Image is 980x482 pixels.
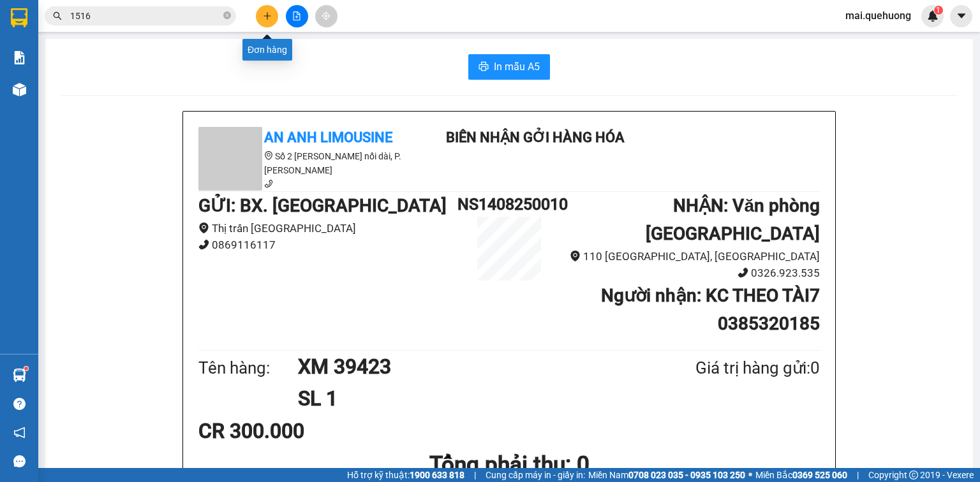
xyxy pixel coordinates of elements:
button: plus [256,5,278,27]
strong: 0369 525 060 [792,470,847,480]
span: Miền Nam [588,468,745,482]
button: printerIn mẫu A5 [468,54,550,80]
li: 110 [GEOGRAPHIC_DATA], [GEOGRAPHIC_DATA] [561,248,820,265]
li: 0869116117 [198,237,457,254]
input: Tìm tên, số ĐT hoặc mã đơn [70,9,221,23]
h1: NS1408250010 [457,192,561,217]
b: GỬI : BX. [GEOGRAPHIC_DATA] [198,195,447,216]
span: question-circle [13,398,26,410]
span: notification [13,427,26,439]
img: warehouse-icon [13,369,26,382]
span: plus [263,11,272,20]
h1: Tổng phải thu: 0 [198,447,820,482]
strong: 1900 633 818 [410,470,464,480]
span: close-circle [223,11,231,19]
span: 1 [936,6,940,15]
b: Người nhận : KC THEO TÀI7 0385320185 [601,285,820,334]
span: phone [264,179,273,188]
sup: 1 [934,6,943,15]
h1: SL 1 [298,383,634,414]
span: printer [479,61,489,73]
li: Số 2 [PERSON_NAME] nối dài, P. [PERSON_NAME] [198,149,428,177]
div: Tên hàng: [198,355,298,381]
span: environment [264,151,273,160]
div: Đơn hàng [242,39,292,61]
div: CR 300.000 [198,415,403,447]
img: icon-new-feature [927,10,939,22]
strong: 0708 023 035 - 0935 103 250 [628,470,745,480]
li: 0326.923.535 [561,265,820,282]
button: aim [315,5,338,27]
span: copyright [909,471,918,479]
span: Hỗ trợ kỹ thuật: [347,468,464,482]
span: Miền Bắc [755,468,847,482]
span: mai.quehuong [835,8,921,24]
span: | [474,468,476,482]
button: file-add [286,5,308,27]
button: caret-down [950,5,972,27]
img: solution-icon [13,51,26,64]
span: phone [738,267,748,278]
b: Biên nhận gởi hàng hóa [446,129,625,145]
span: In mẫu A5 [494,59,540,75]
span: environment [198,223,209,233]
span: ⚪️ [748,472,752,478]
sup: 1 [24,367,28,370]
span: environment [570,251,581,261]
b: An Anh Limousine [264,129,392,145]
b: An Anh Limousine [16,82,70,142]
div: Giá trị hàng gửi: 0 [634,355,820,381]
span: search [53,11,62,20]
span: Cung cấp máy in - giấy in: [486,468,585,482]
li: Thị trấn [GEOGRAPHIC_DATA] [198,220,457,237]
b: NHẬN : Văn phòng [GEOGRAPHIC_DATA] [646,195,820,244]
span: phone [198,239,209,250]
span: file-add [292,11,301,20]
span: message [13,455,26,467]
h1: XM 39423 [298,351,634,383]
span: | [857,468,859,482]
span: aim [322,11,330,20]
span: close-circle [223,10,231,22]
img: warehouse-icon [13,83,26,96]
img: logo-vxr [11,8,27,27]
span: caret-down [956,10,967,22]
b: Biên nhận gởi hàng hóa [82,18,122,122]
